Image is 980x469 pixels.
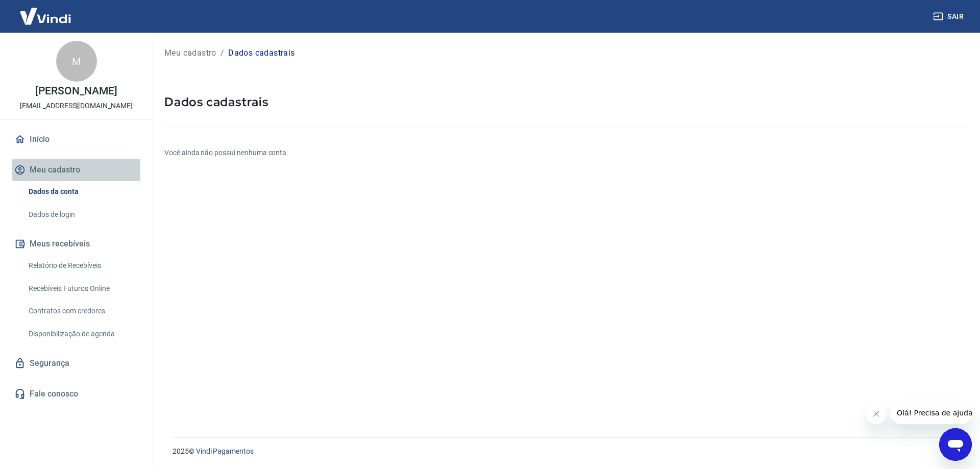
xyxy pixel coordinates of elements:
span: Olá! Precisa de ajuda? [6,7,86,15]
iframe: Botão para abrir a janela de mensagens [939,428,972,461]
a: Dados de login [24,204,140,225]
p: [PERSON_NAME] [35,86,117,96]
a: Relatório de Recebíveis [24,255,140,276]
a: Segurança [12,352,140,375]
a: Dados da conta [24,181,140,202]
p: [EMAIL_ADDRESS][DOMAIN_NAME] [20,101,133,111]
a: Disponibilização de agenda [24,324,140,344]
div: M [56,41,97,82]
h6: Você ainda não possui nenhuma conta [164,147,968,158]
a: Recebíveis Futuros Online [24,278,140,299]
button: Meu cadastro [12,159,140,181]
a: Contratos com credores [24,301,140,322]
img: Vindi [12,1,79,32]
p: Dados cadastrais [228,47,295,59]
a: Início [12,128,140,151]
h5: Dados cadastrais [164,94,968,110]
a: Fale conosco [12,383,140,405]
p: / [220,47,224,59]
button: Meus recebíveis [12,233,140,255]
iframe: Fechar mensagem [866,404,887,424]
p: 2025 © [173,446,955,457]
a: Meu cadastro [164,47,216,59]
a: Vindi Pagamentos [196,447,254,455]
iframe: Mensagem da empresa [891,402,972,424]
button: Sair [931,7,968,26]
